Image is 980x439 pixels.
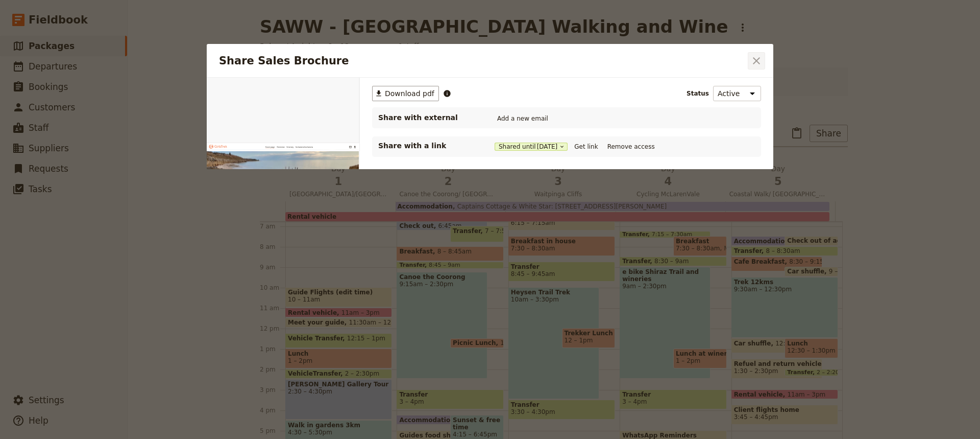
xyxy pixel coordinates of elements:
[12,6,102,24] img: GirlsTrek logo
[37,329,113,341] span: 5 days & 4 nights
[378,141,480,151] p: Share with a link
[219,53,746,68] h2: Share Sales Brochure
[537,143,558,151] span: [DATE]
[605,141,657,152] button: Remove access
[382,10,457,24] a: Inclusions/exclusions
[37,283,548,312] h1: South Australia Walking and Wine
[713,86,761,101] select: Status
[344,10,374,24] a: Itinerary
[378,112,480,123] span: Share with external
[495,143,568,151] button: Shared until[DATE]
[495,113,551,124] button: Add a new email
[687,89,709,98] span: Status
[748,52,765,70] button: Close dialog
[628,8,645,26] button: Download pdf
[385,88,434,99] span: Download pdf
[572,141,600,152] button: Get link
[372,86,439,101] button: ​Download pdf
[608,8,626,26] a: admin@girlstrek.com.au
[253,10,293,24] a: Cover page
[302,10,336,24] a: Overview
[37,314,548,329] p: A real showcase of the best [GEOGRAPHIC_DATA] has to offer!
